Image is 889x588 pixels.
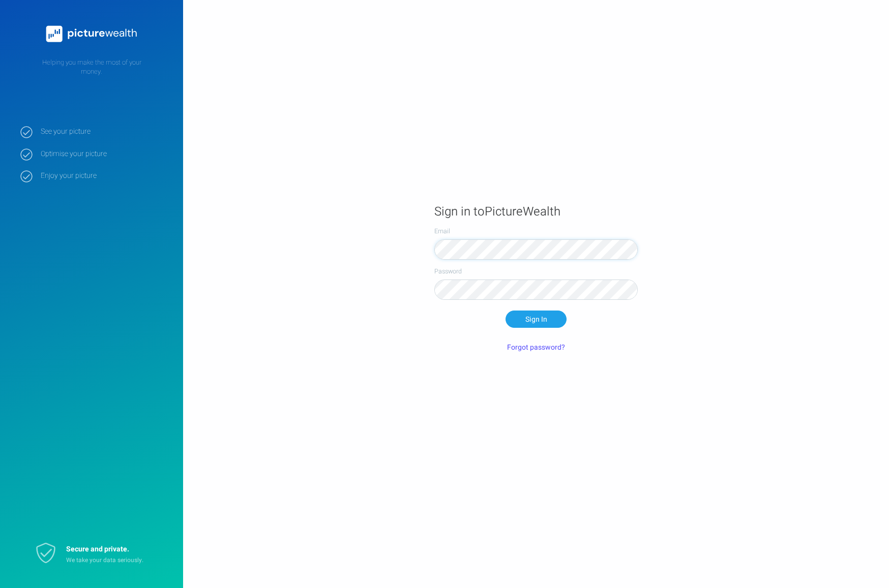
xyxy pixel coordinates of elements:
[434,267,638,276] label: Password
[434,227,638,236] label: Email
[20,58,163,76] p: Helping you make the most of your money.
[434,204,638,220] h1: Sign in to PictureWealth
[41,127,168,136] strong: See your picture
[501,338,571,356] button: Forgot password?
[41,149,168,159] strong: Optimise your picture
[506,311,567,328] button: Sign In
[41,171,168,180] strong: Enjoy your picture
[66,544,129,554] strong: Secure and private.
[41,20,142,48] img: PictureWealth
[66,556,158,565] p: We take your data seriously.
